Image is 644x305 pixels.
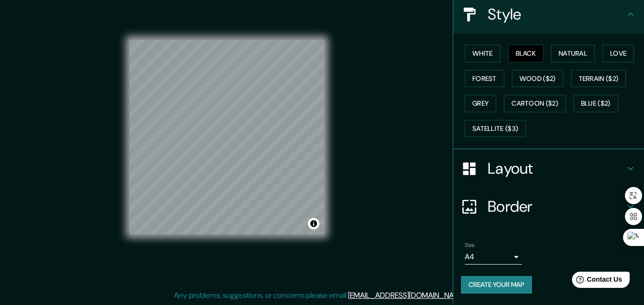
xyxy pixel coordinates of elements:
[571,70,626,88] button: Terrain ($2)
[174,290,467,301] p: Any problems, suggestions, or concerns please email .
[512,70,563,88] button: Wood ($2)
[465,120,526,138] button: Satellite ($3)
[603,45,634,62] button: Love
[488,159,625,178] h4: Layout
[551,45,595,62] button: Natural
[453,149,644,187] div: Layout
[488,197,625,216] h4: Border
[453,187,644,226] div: Border
[465,249,522,265] div: A4
[465,95,496,112] button: Grey
[130,40,324,234] canvas: Map
[465,45,501,62] button: White
[465,241,475,249] label: Size
[573,95,618,112] button: Blue ($2)
[504,95,566,112] button: Cartoon ($2)
[508,45,544,62] button: Black
[461,276,532,294] button: Create your map
[465,70,504,88] button: Forest
[559,268,634,295] iframe: Help widget launcher
[348,290,466,300] a: [EMAIL_ADDRESS][DOMAIN_NAME]
[488,5,625,24] h4: Style
[308,218,319,229] button: Toggle attribution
